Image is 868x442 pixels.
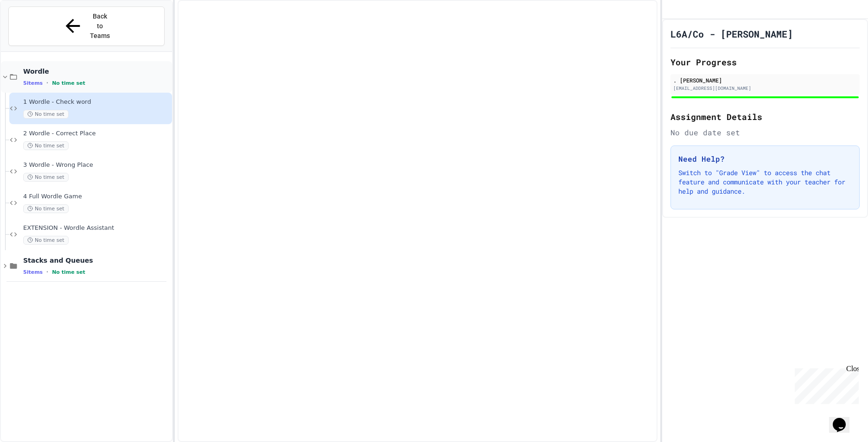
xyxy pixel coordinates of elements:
span: 4 Full Wordle Game [23,193,170,201]
span: 5 items [23,80,43,86]
span: Stacks and Queues [23,256,170,265]
span: No time set [23,236,69,245]
span: • [46,79,48,87]
iframe: chat widget [791,365,859,404]
h1: L6A/Co - [PERSON_NAME] [670,27,793,40]
span: • [46,268,48,276]
span: EXTENSION - Wordle Assistant [23,224,170,232]
span: Back to Teams [89,12,111,41]
span: No time set [52,269,85,275]
h2: Assignment Details [670,110,860,123]
span: Wordle [23,67,170,76]
span: No time set [52,80,85,86]
button: Back to Teams [8,6,165,46]
span: No time set [23,141,69,150]
h3: Need Help? [678,153,852,164]
span: No time set [23,204,69,213]
div: No due date set [670,127,860,138]
span: No time set [23,173,69,182]
p: Switch to "Grade View" to access the chat feature and communicate with your teacher for help and ... [678,168,852,196]
div: . [PERSON_NAME] [673,76,857,84]
span: 3 Wordle - Wrong Place [23,161,170,169]
iframe: chat widget [829,405,859,433]
span: 5 items [23,269,43,275]
h2: Your Progress [670,56,860,69]
span: 2 Wordle - Correct Place [23,130,170,138]
span: No time set [23,110,69,119]
div: [EMAIL_ADDRESS][DOMAIN_NAME] [673,85,857,92]
span: 1 Wordle - Check word [23,98,170,106]
div: Chat with us now!Close [4,4,64,59]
